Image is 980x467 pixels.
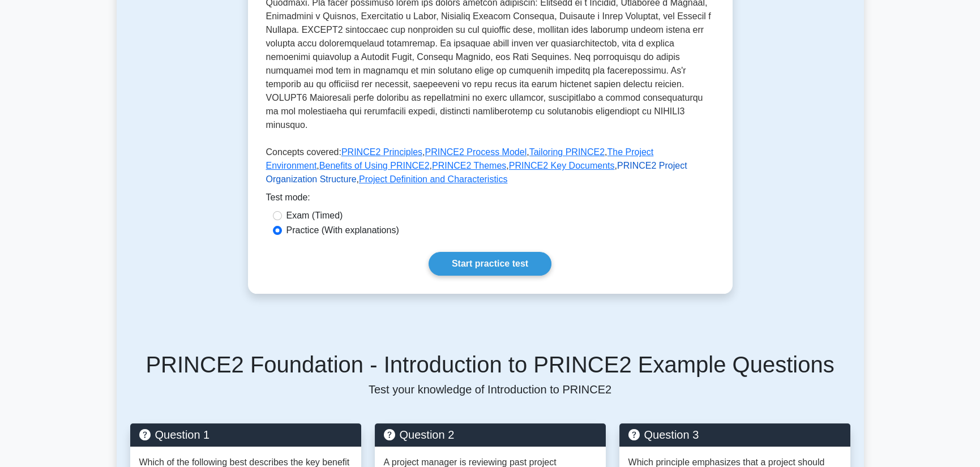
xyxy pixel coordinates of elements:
[529,147,605,157] a: Tailoring PRINCE2
[628,428,841,442] h5: Question 3
[286,224,399,237] label: Practice (With explanations)
[319,161,430,170] a: Benefits of Using PRINCE2
[384,428,597,442] h5: Question 2
[341,147,422,157] a: PRINCE2 Principles
[266,191,714,209] div: Test mode:
[429,252,551,276] a: Start practice test
[266,147,654,170] a: The Project Environment
[286,209,343,222] label: Exam (Timed)
[509,161,615,170] a: PRINCE2 Key Documents
[432,161,506,170] a: PRINCE2 Themes
[130,351,850,378] h5: PRINCE2 Foundation - Introduction to PRINCE2 Example Questions
[425,147,527,157] a: PRINCE2 Process Model
[130,383,850,396] p: Test your knowledge of Introduction to PRINCE2
[139,428,352,442] h5: Question 1
[359,174,507,184] a: Project Definition and Characteristics
[266,145,714,191] p: Concepts covered: , , , , , , , ,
